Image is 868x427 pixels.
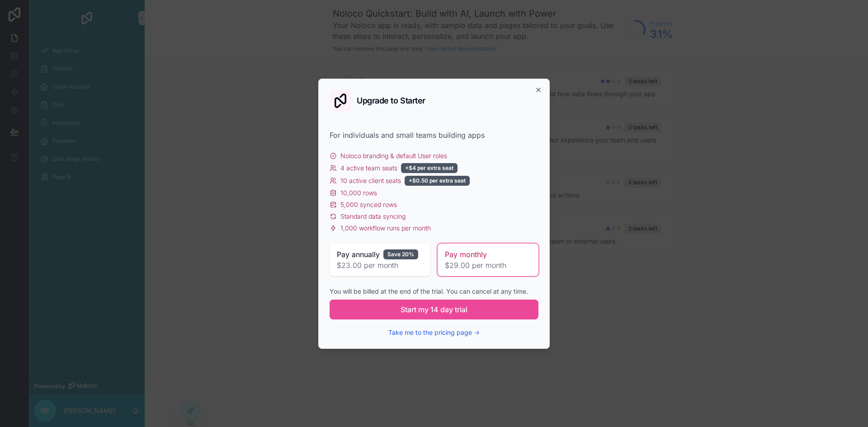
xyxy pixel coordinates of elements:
[330,300,538,319] button: Start my 14 day trial
[340,200,397,209] span: 5,000 synced rows
[383,249,418,259] div: Save 20%
[388,328,480,337] button: Take me to the pricing page →
[340,224,431,233] span: 1,000 workflow runs per month
[445,249,487,260] span: Pay monthly
[401,163,458,173] div: +$4 per extra seat
[405,176,470,186] div: +$0.50 per extra seat
[337,249,380,260] span: Pay annually
[340,164,397,173] span: 4 active team seats
[401,304,467,315] span: Start my 14 day trial
[340,176,401,185] span: 10 active client seats
[340,212,406,221] span: Standard data syncing
[357,97,425,105] h2: Upgrade to Starter
[340,151,447,160] span: Noloco branding & default User roles
[445,260,531,271] span: $29.00 per month
[337,260,423,271] span: $23.00 per month
[340,188,377,197] span: 10,000 rows
[330,130,538,141] div: For individuals and small teams building apps
[330,287,538,296] div: You will be billed at the end of the trial. You can cancel at any time.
